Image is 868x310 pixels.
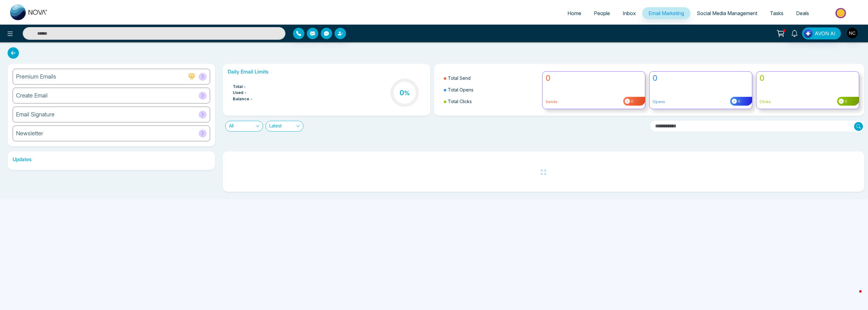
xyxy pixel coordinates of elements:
span: 0 [737,99,740,104]
img: Nova CRM Logo [10,4,48,20]
li: Total Opens [444,84,538,96]
a: Social Media Management [690,7,764,19]
span: Balance - [233,96,253,102]
iframe: Intercom live chat [847,289,862,304]
a: People [588,7,616,19]
span: AVON AI [815,30,836,37]
span: Latest [269,121,300,131]
h6: Newsletter [16,130,43,137]
span: % [404,89,410,97]
p: Sends [546,99,642,105]
a: Tasks [764,7,790,19]
img: Market-place.gif [818,6,864,20]
h4: 0 [759,74,856,83]
a: Inbox [616,7,642,19]
a: Email Marketing [642,7,690,19]
span: All [229,121,259,131]
span: 0 [844,99,847,104]
h6: Create Email [16,92,48,99]
span: Social Media Management [697,10,757,16]
li: Total Send [444,72,538,84]
button: AVON AI [802,27,841,39]
h6: Premium Emails [16,73,56,80]
span: Inbox [623,10,636,16]
p: Opens [653,99,749,105]
img: Lead Flow [804,29,812,38]
a: Deals [790,7,815,19]
span: Used - [233,90,247,96]
span: People [594,10,610,16]
li: Total Clicks [444,96,538,107]
h6: Email Signature [16,111,55,118]
img: User Avatar [847,28,858,38]
span: 0 [630,99,633,104]
h4: 0 [546,74,642,83]
h3: 0 [400,89,410,97]
h4: 0 [653,74,749,83]
span: Total - [233,84,246,90]
a: Home [561,7,588,19]
p: Clicks [759,99,856,105]
span: Deals [796,10,809,16]
span: Home [567,10,581,16]
span: Email Marketing [648,10,684,16]
h6: Daily Email Limits [228,69,425,75]
span: Tasks [770,10,783,16]
h6: Updates [8,156,215,162]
